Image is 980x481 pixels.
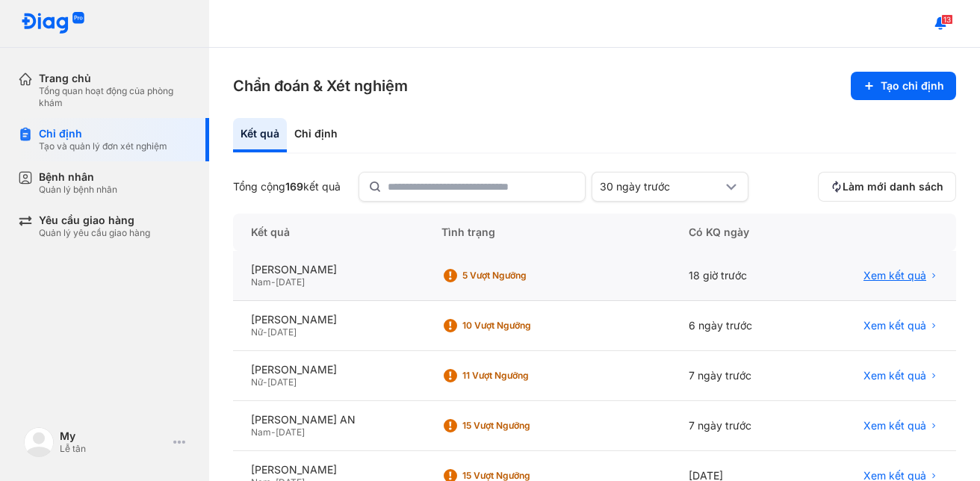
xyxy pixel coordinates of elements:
[671,301,806,351] div: 6 ngày trước
[462,270,582,282] div: 5 Vượt ngưỡng
[39,127,167,140] div: Chỉ định
[251,326,263,338] span: Nữ
[60,429,167,443] div: My
[39,170,117,184] div: Bệnh nhân
[263,326,267,338] span: -
[600,180,722,193] div: 30 ngày trước
[251,376,263,388] span: Nữ
[462,320,582,332] div: 10 Vượt ngưỡng
[271,426,276,438] span: -
[21,12,85,35] img: logo
[851,72,956,100] button: Tạo chỉ định
[39,140,167,152] div: Tạo và quản lý đơn xét nghiệm
[276,276,305,288] span: [DATE]
[671,251,806,301] div: 18 giờ trước
[233,214,424,251] div: Kết quả
[251,263,406,276] div: [PERSON_NAME]
[285,180,303,193] span: 169
[671,351,806,401] div: 7 ngày trước
[818,172,956,202] button: Làm mới danh sách
[671,214,806,251] div: Có KQ ngày
[251,413,406,426] div: [PERSON_NAME] AN
[462,420,582,432] div: 15 Vượt ngưỡng
[233,118,287,152] div: Kết quả
[287,118,345,152] div: Chỉ định
[863,269,926,282] span: Xem kết quả
[267,376,297,388] span: [DATE]
[251,313,406,326] div: [PERSON_NAME]
[424,214,671,251] div: Tình trạng
[24,427,54,457] img: logo
[39,72,191,85] div: Trang chủ
[233,180,341,193] div: Tổng cộng kết quả
[941,14,953,25] span: 13
[863,319,926,332] span: Xem kết quả
[39,85,191,109] div: Tổng quan hoạt động của phòng khám
[251,276,271,288] span: Nam
[863,369,926,382] span: Xem kết quả
[863,419,926,432] span: Xem kết quả
[39,227,150,239] div: Quản lý yêu cầu giao hàng
[251,463,406,477] div: [PERSON_NAME]
[60,443,167,455] div: Lễ tân
[251,426,271,438] span: Nam
[276,426,305,438] span: [DATE]
[251,363,406,376] div: [PERSON_NAME]
[671,401,806,451] div: 7 ngày trước
[271,276,276,288] span: -
[233,75,408,96] h3: Chẩn đoán & Xét nghiệm
[39,184,117,196] div: Quản lý bệnh nhân
[267,326,297,338] span: [DATE]
[39,214,150,227] div: Yêu cầu giao hàng
[462,370,582,382] div: 11 Vượt ngưỡng
[843,180,943,193] span: Làm mới danh sách
[263,376,267,388] span: -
